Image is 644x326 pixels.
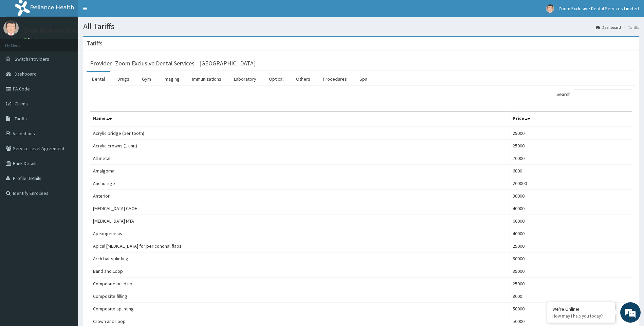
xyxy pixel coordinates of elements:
[136,72,157,86] a: Gym
[596,24,621,30] a: Dashboard
[24,27,129,34] p: Zoom Exclusive Dental Services Limited
[15,71,37,77] span: Dashboard
[87,40,103,46] h3: Tariffs
[24,37,40,42] a: Online
[558,5,639,12] span: Zoom Exclusive Dental Services Limited
[90,165,510,177] td: Amalgoma
[90,140,510,152] td: Acrylic crowns (1 unit)
[15,101,28,107] span: Claims
[15,116,27,122] span: Tariffs
[90,111,510,127] th: Name
[510,252,632,265] td: 50000
[552,306,610,312] div: We're Online!
[112,72,135,86] a: Drugs
[510,215,632,227] td: 60000
[574,89,632,99] input: Search:
[90,177,510,190] td: Anchorage
[510,165,632,177] td: 6000
[90,215,510,227] td: [MEDICAL_DATA] MTA
[15,56,49,62] span: Switch Providers
[291,72,316,86] a: Others
[228,72,262,86] a: Laboratory
[510,152,632,165] td: 70000
[187,72,227,86] a: Immunizations
[556,89,632,99] label: Search:
[510,303,632,315] td: 50000
[510,265,632,278] td: 35000
[546,4,554,13] img: User Image
[317,72,352,86] a: Procedures
[90,240,510,252] td: Apical [MEDICAL_DATA] for pericononal flaps
[510,240,632,252] td: 25000
[90,60,256,66] h3: Provider - Zoom Exclusive Dental Services - [GEOGRAPHIC_DATA]
[510,177,632,190] td: 200000
[510,227,632,240] td: 40000
[90,265,510,278] td: Band and Loop
[90,227,510,240] td: Apexogenesis
[158,72,185,86] a: Imaging
[83,22,639,31] h1: All Tariffs
[90,278,510,290] td: Composite build up
[510,290,632,303] td: 8000
[90,202,510,215] td: [MEDICAL_DATA] CAOH
[354,72,373,86] a: Spa
[510,278,632,290] td: 25000
[87,72,110,86] a: Dental
[510,111,632,127] th: Price
[510,190,632,202] td: 30000
[552,313,610,319] p: How may I help you today?
[510,140,632,152] td: 25000
[90,303,510,315] td: Composite splinting
[90,290,510,303] td: Composite filling
[90,127,510,140] td: Acrylic bridge (per tooth)
[3,20,19,36] img: User Image
[622,24,639,30] li: Tariffs
[90,190,510,202] td: Anterior
[90,252,510,265] td: Arch bar splinting
[510,202,632,215] td: 40000
[510,127,632,140] td: 25000
[263,72,289,86] a: Optical
[90,152,510,165] td: All metal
